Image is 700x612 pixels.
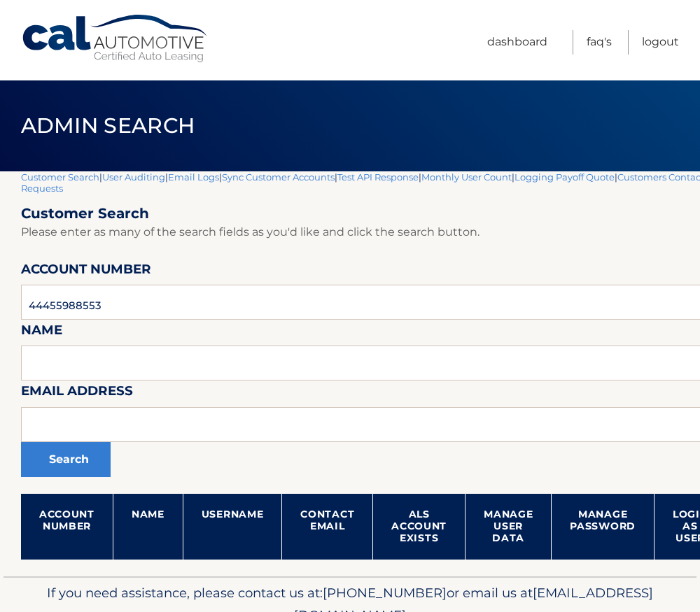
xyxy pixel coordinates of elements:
a: Logging Payoff Quote [514,171,615,183]
a: Email Logs [168,171,219,183]
a: Sync Customer Accounts [222,171,335,183]
a: User Auditing [102,171,165,183]
span: Admin Search [21,113,195,138]
a: Cal Automotive [21,14,210,64]
a: Logout [642,30,679,55]
th: Contact Email [282,494,373,560]
th: Name [113,494,183,560]
a: Customer Search [21,171,99,183]
a: Test API Response [337,171,419,183]
a: Dashboard [487,30,547,55]
label: Email Address [21,380,133,406]
th: Manage User Data [465,494,552,560]
span: [PHONE_NUMBER] [323,585,447,601]
th: Username [183,494,282,560]
a: FAQ's [587,30,612,55]
label: Name [21,320,62,346]
button: Search [21,442,111,477]
th: Account Number [21,494,113,560]
th: Manage Password [552,494,654,560]
a: Monthly User Count [421,171,512,183]
th: ALS Account Exists [373,494,465,560]
label: Account Number [21,259,151,285]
